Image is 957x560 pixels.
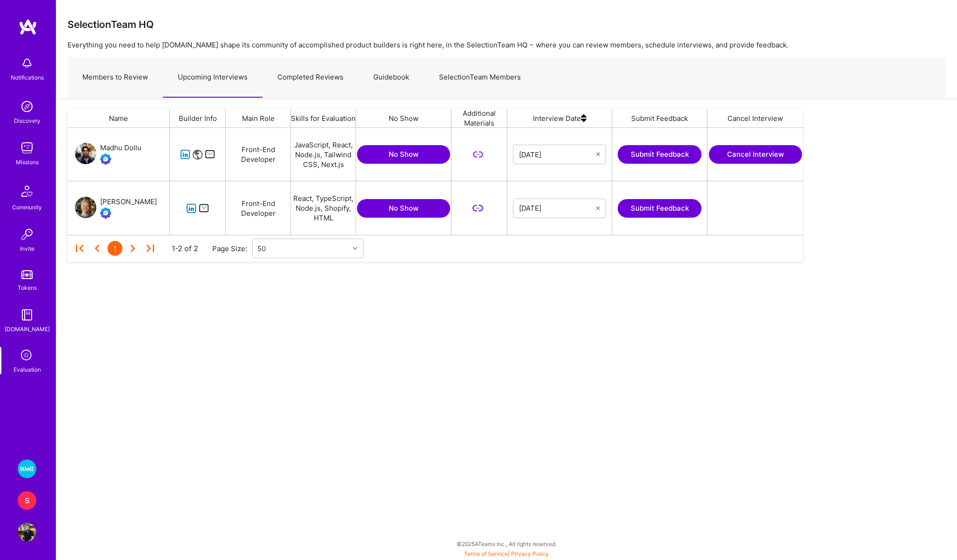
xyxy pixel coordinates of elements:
a: Members to Review [67,57,163,98]
div: grid [67,128,810,235]
img: bell [18,54,36,73]
i: icon Mail [205,149,216,160]
div: Evaluation [13,365,41,374]
a: User Avatar [15,523,39,541]
div: Community [12,202,42,212]
div: Skills for Evaluation [291,109,356,127]
a: Completed Reviews [263,57,358,98]
img: Evaluation Call Booked [100,153,111,165]
div: 1 [108,241,122,256]
a: Terms of Service [464,550,508,557]
i: icon LinkSecondary [472,203,483,213]
i: icon linkedIn [186,203,197,214]
div: 50 [257,244,266,253]
button: Cancel Interview [709,145,802,164]
i: icon LinkSecondary [472,149,483,160]
div: Front-End Developer [226,128,291,181]
img: User Avatar [75,143,96,164]
div: Missions [16,157,39,167]
a: User AvatarMadhu DolluEvaluation Call Booked [75,142,142,167]
i: icon SelectionTeam [18,347,36,365]
a: Guidebook [358,57,424,98]
div: JavaScript, React, Node.js, Tailwind CSS, Next.js [291,128,356,181]
i: icon linkedIn [180,149,191,160]
div: Submit Feedback [612,109,708,127]
i: icon Chevron [353,246,357,251]
div: React, TypeScript, Node.js, Shopify, HTML [291,181,356,235]
img: tokens [21,270,33,279]
img: guide book [18,306,36,324]
div: Tokens [18,283,37,293]
input: Select Date... [519,150,596,159]
a: Upcoming Interviews [163,57,263,98]
a: Wolt - Fintech: Payments Expansion Team [15,460,39,478]
img: User Avatar [75,197,96,218]
h3: SelectionTeam HQ [67,19,154,30]
i: icon Mail [199,203,209,213]
img: Wolt - Fintech: Payments Expansion Team [18,460,36,478]
img: User Avatar [18,523,36,541]
div: Additional Materials [452,109,507,127]
div: Cancel Interview [708,109,803,127]
button: No Show [357,145,450,164]
div: Interview Date [507,109,612,127]
button: No Show [357,199,450,218]
div: Discovery [14,116,40,126]
div: No Show [356,109,452,127]
a: User Avatar[PERSON_NAME]Evaluation Call Booked [75,196,157,220]
div: © 2025 ATeams Inc., All rights reserved. [56,532,957,555]
div: [DOMAIN_NAME] [5,324,50,334]
div: Name [67,109,170,127]
a: S [15,491,39,510]
img: Invite [18,225,36,244]
img: Evaluation Call Booked [100,207,111,219]
span: | [464,550,549,557]
div: Front-End Developer [226,181,291,235]
input: Select Date... [519,204,596,213]
div: Page Size: [212,244,252,253]
div: Notifications [11,73,44,82]
div: 1-2 of 2 [172,244,198,253]
button: Submit Feedback [618,145,701,164]
img: logo [19,19,37,35]
button: Submit Feedback [618,199,701,218]
div: Madhu Dollu [100,142,142,153]
div: [PERSON_NAME] [100,196,157,207]
a: SelectionTeam Members [424,57,536,98]
div: Builder Info [170,109,226,127]
p: Everything you need to help [DOMAIN_NAME] shape its community of accomplished product builders is... [67,40,946,50]
i: icon Website [192,149,203,160]
img: teamwork [18,139,36,157]
div: S [18,491,36,510]
img: discovery [18,97,36,116]
img: Community [16,180,38,202]
a: Privacy Policy [511,550,549,557]
div: Main Role [226,109,291,127]
div: Invite [20,244,34,253]
img: sort [581,109,586,127]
